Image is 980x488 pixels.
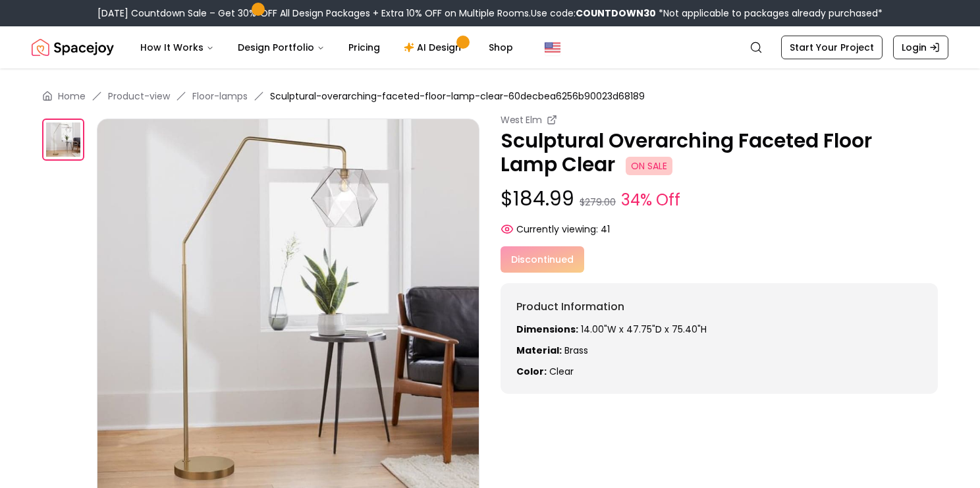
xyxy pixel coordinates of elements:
[32,26,948,68] nav: Global
[531,7,656,20] span: Use code:
[516,299,922,315] h6: Product Information
[576,7,656,20] b: COUNTDOWN30
[108,90,170,103] a: Product-view
[338,34,391,61] a: Pricing
[32,34,114,61] a: Spacejoy
[42,90,938,103] nav: breadcrumb
[545,40,560,55] img: United States
[42,119,84,161] img: https://storage.googleapis.com/spacejoy-main/assets/60decbea6256b90023d68189/product_0_2hfb7gj3p04c
[580,196,616,209] small: $279.00
[516,344,562,357] strong: Material:
[626,157,672,175] span: ON SALE
[564,344,588,357] span: Brass
[58,90,86,103] a: Home
[32,34,114,61] img: Spacejoy Logo
[97,7,883,20] div: [DATE] Countdown Sale – Get 30% OFF All Design Packages + Extra 10% OFF on Multiple Rooms.
[549,365,574,378] span: clear
[270,90,645,103] span: Sculptural-overarching-faceted-floor-lamp-clear-60decbea6256b90023d68189
[478,34,524,61] a: Shop
[227,34,335,61] button: Design Portfolio
[393,34,476,61] a: AI Design
[516,323,922,336] p: 14.00"W x 47.75"D x 75.40"H
[516,323,578,336] strong: Dimensions:
[130,34,225,61] button: How It Works
[501,113,541,126] small: West Elm
[621,188,680,212] small: 34% Off
[516,365,547,378] strong: Color:
[656,7,883,20] span: *Not applicable to packages already purchased*
[192,90,248,103] a: Floor-lamps
[893,36,948,59] a: Login
[601,223,610,236] span: 41
[781,36,883,59] a: Start Your Project
[501,129,938,176] p: Sculptural Overarching Faceted Floor Lamp Clear
[516,223,598,236] span: Currently viewing:
[501,187,938,212] p: $184.99
[130,34,524,61] nav: Main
